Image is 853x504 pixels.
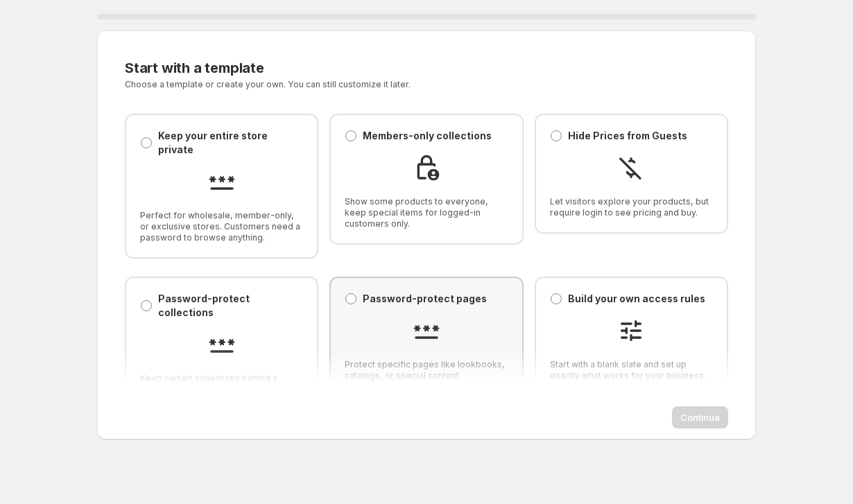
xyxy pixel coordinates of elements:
img: Password-protect pages [413,317,440,345]
img: Build your own access rules [617,317,645,345]
span: Perfect for wholesale, member-only, or exclusive stores. Customers need a password to browse anyt... [140,210,303,243]
span: Start with a blank slate and set up exactly what works for your business. [550,359,713,381]
p: Hide Prices from Guests [568,129,687,143]
img: Keep your entire store private [208,168,236,195]
span: Show some products to everyone, keep special items for logged-in customers only. [345,196,508,229]
p: Keep your entire store private [158,129,303,157]
p: Build your own access rules [568,292,705,306]
span: Let visitors explore your products, but require login to see pricing and buy. [550,196,713,218]
span: Protect specific pages like lookbooks, catalogs, or special content. [345,359,508,381]
img: Hide Prices from Guests [617,154,645,182]
img: Password-protect collections [208,331,236,358]
p: Members-only collections [363,129,492,143]
img: Members-only collections [413,154,440,182]
span: Start with a template [125,60,264,76]
p: Password-protect collections [158,292,303,320]
p: Choose a template or create your own. You can still customize it later. [125,79,564,90]
span: Keep certain collections behind a password while the rest of your store is open. [140,373,303,406]
p: Password-protect pages [363,292,487,306]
